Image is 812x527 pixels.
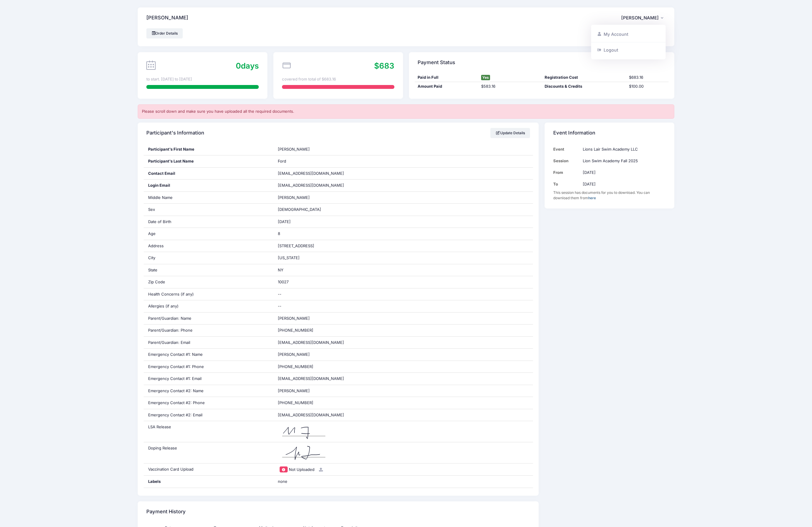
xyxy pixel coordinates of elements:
[144,288,273,300] div: Health Concerns (if any)
[278,231,280,236] span: 8
[594,29,663,40] a: My Account
[278,219,291,224] span: [DATE]
[278,279,289,284] span: 10027
[580,178,665,190] td: [DATE]
[144,192,273,204] div: Middle Name
[278,159,286,163] span: Ford
[553,155,580,167] td: Session
[278,316,310,321] span: [PERSON_NAME]
[144,324,273,336] div: Parent/Guardian: Phone
[278,328,313,333] span: [PHONE_NUMBER]
[278,445,330,460] img: xpWAAAAAASUVORK5CYII=
[144,228,273,240] div: Age
[144,409,273,421] div: Emergency Contact #2: Email
[144,252,273,264] div: City
[621,15,659,21] span: [PERSON_NAME]
[144,204,273,216] div: Sex
[553,167,580,178] td: From
[144,240,273,252] div: Address
[278,424,330,439] img: heUBagAAAAZJREFUAwCrJuOwrvrcmwAAAABJRU5ErkJggg==
[626,84,669,89] div: $100.00
[278,388,310,393] span: [PERSON_NAME]
[278,195,310,200] span: [PERSON_NAME]
[144,216,273,228] div: Date of Birth
[282,76,394,82] div: covered from total of $683.16
[144,397,273,409] div: Emergency Contact #2: Phone
[278,304,281,308] span: --
[553,190,666,201] div: This session has documents for you to download. You can download them from
[146,76,259,82] div: to start. [DATE] to [DATE]
[144,421,273,442] div: LSA Release
[418,54,455,71] h4: Payment Status
[542,75,626,81] div: Registration Cost
[594,44,663,55] a: Logout
[374,61,394,70] span: $683
[415,75,478,81] div: Paid in Full
[144,180,273,191] div: Login Email
[236,60,259,72] div: days
[144,337,273,349] div: Parent/Guardian: Email
[144,300,273,312] div: Allergies (if any)
[278,268,283,272] span: NY
[278,364,313,369] span: [PHONE_NUMBER]
[278,400,313,405] span: [PHONE_NUMBER]
[278,171,344,176] span: [EMAIL_ADDRESS][DOMAIN_NAME]
[542,84,626,89] div: Discounts & Credits
[144,349,273,361] div: Emergency Contact #1: Name
[289,467,314,472] span: Not Uploaded
[144,373,273,385] div: Emergency Contact #1: Email
[278,255,300,260] span: [US_STATE]
[278,207,321,212] span: [DEMOGRAPHIC_DATA]
[580,167,665,178] td: [DATE]
[144,143,273,155] div: Participant's First Name
[144,168,273,180] div: Contact Email
[144,313,273,324] div: Parent/Guardian: Name
[278,352,310,357] span: [PERSON_NAME]
[580,155,665,167] td: Lion Swim Academy Fall 2025
[144,463,273,475] div: Vaccination Card Upload
[478,84,542,89] div: $583.16
[278,183,352,188] span: [EMAIL_ADDRESS][DOMAIN_NAME]
[278,292,281,296] span: --
[278,479,352,485] span: none
[144,442,273,463] div: Doping Release
[626,75,669,81] div: $683.16
[144,264,273,276] div: State
[144,385,273,397] div: Emergency Contact #2: Name
[553,178,580,190] td: To
[236,61,241,70] span: 0
[146,503,186,520] h4: Payment History
[144,361,273,373] div: Emergency Contact #1: Phone
[146,28,183,38] a: Order Details
[278,376,344,381] span: [EMAIL_ADDRESS][DOMAIN_NAME]
[481,75,490,80] span: Yes
[278,147,310,152] span: [PERSON_NAME]
[278,340,344,345] span: [EMAIL_ADDRESS][DOMAIN_NAME]
[144,276,273,288] div: Zip Code
[621,11,666,25] button: [PERSON_NAME]
[588,196,596,200] a: here
[278,243,314,248] span: [STREET_ADDRESS]
[146,124,204,141] h4: Participant's Information
[144,476,273,488] div: Labels
[138,104,674,119] div: Please scroll down and make sure you have uploaded all the required documents.
[146,10,188,27] h4: [PERSON_NAME]
[553,124,595,141] h4: Event Information
[144,155,273,167] div: Participant's Last Name
[553,143,580,155] td: Event
[580,143,665,155] td: Lions Lair Swim Academy LLC
[278,412,344,417] span: [EMAIL_ADDRESS][DOMAIN_NAME]
[415,84,478,89] div: Amount Paid
[490,128,530,138] a: Update Details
